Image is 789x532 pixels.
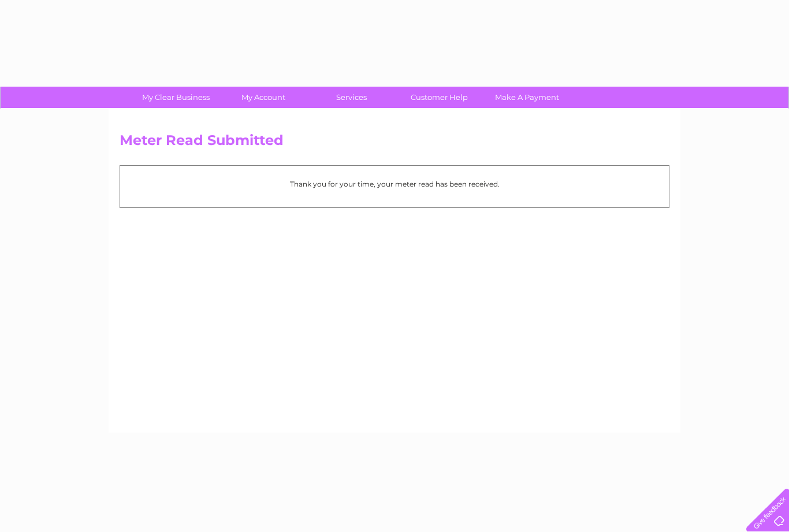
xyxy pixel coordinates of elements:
a: Services [304,87,399,108]
a: My Clear Business [128,87,224,108]
a: Make A Payment [479,87,575,108]
a: My Account [216,87,311,108]
p: Thank you for your time, your meter read has been received. [126,178,663,189]
a: Customer Help [392,87,487,108]
h2: Meter Read Submitted [120,132,669,154]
